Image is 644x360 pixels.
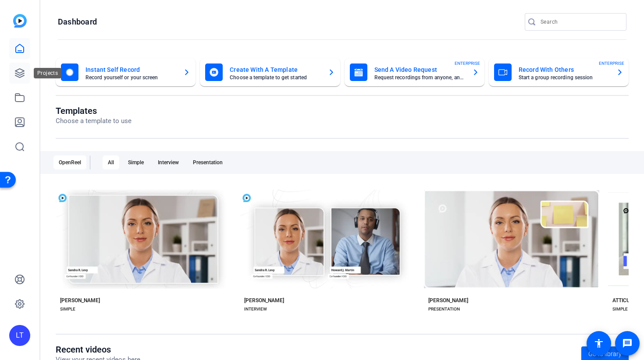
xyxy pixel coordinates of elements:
[56,106,132,116] h1: Templates
[244,297,284,304] div: [PERSON_NAME]
[60,306,75,313] div: SIMPLE
[599,60,624,67] span: ENTERPRISE
[541,17,619,27] input: Search
[9,325,30,346] div: LT
[612,297,633,304] div: ATTICUS
[13,14,27,28] img: blue-gradient.svg
[188,155,228,169] div: Presentation
[519,64,609,75] mat-card-title: Record With Others
[103,155,119,169] div: All
[489,58,629,86] button: Record With OthersStart a group recording sessionENTERPRISE
[58,17,97,27] h1: Dashboard
[56,116,132,126] p: Choose a template to use
[230,64,320,75] mat-card-title: Create With A Template
[34,68,61,78] div: Projects
[230,75,320,80] mat-card-subtitle: Choose a template to get started
[612,306,628,313] div: SIMPLE
[60,297,100,304] div: [PERSON_NAME]
[374,64,465,75] mat-card-title: Send A Video Request
[56,58,196,86] button: Instant Self RecordRecord yourself or your screen
[244,306,267,313] div: INTERVIEW
[85,75,176,80] mat-card-subtitle: Record yourself or your screen
[594,338,604,349] mat-icon: accessibility
[622,338,633,349] mat-icon: message
[428,297,468,304] div: [PERSON_NAME]
[428,306,460,313] div: PRESENTATION
[345,58,484,86] button: Send A Video RequestRequest recordings from anyone, anywhereENTERPRISE
[455,60,480,67] span: ENTERPRISE
[200,58,340,86] button: Create With A TemplateChoose a template to get started
[56,344,140,355] h1: Recent videos
[519,75,609,80] mat-card-subtitle: Start a group recording session
[85,64,176,75] mat-card-title: Instant Self Record
[123,155,149,169] div: Simple
[53,155,86,169] div: OpenReel
[153,155,184,169] div: Interview
[374,75,465,80] mat-card-subtitle: Request recordings from anyone, anywhere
